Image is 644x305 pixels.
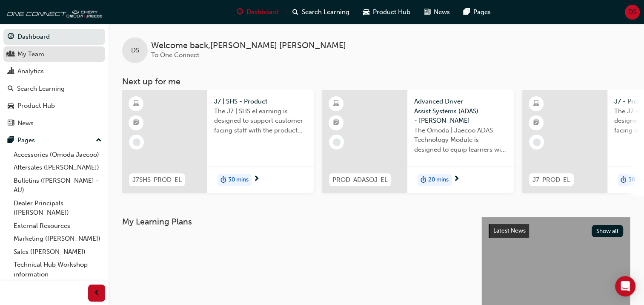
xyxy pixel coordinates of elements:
[10,174,105,197] a: Bulletins ([PERSON_NAME] - AU)
[3,27,105,132] button: DashboardMy TeamAnalyticsSearch LearningProduct HubNews
[592,225,624,237] button: Show all
[109,77,644,86] h3: Next up for me
[8,120,14,127] span: news-icon
[17,84,65,94] div: Search Learning
[133,98,139,109] span: learningResourceType_ELEARNING-icon
[457,3,498,21] a: pages-iconPages
[17,49,44,59] div: My Team
[253,176,260,183] span: next-icon
[3,132,105,148] button: Pages
[17,66,44,76] div: Analytics
[3,29,105,45] a: Dashboard
[3,63,105,79] a: Analytics
[286,3,356,21] a: search-iconSearch Learning
[473,7,491,17] span: Pages
[151,51,199,59] span: To One Connect
[3,115,105,131] a: News
[363,7,369,17] span: car-icon
[3,98,105,114] a: Product Hub
[615,276,635,296] div: Open Intercom Messenger
[333,98,339,109] span: learningResourceType_ELEARNING-icon
[424,7,430,17] span: news-icon
[230,3,286,21] a: guage-iconDashboard
[428,175,449,185] span: 20 mins
[8,102,14,110] span: car-icon
[132,175,182,185] span: J7SHS-PROD-EL
[10,219,105,233] a: External Resources
[8,51,14,58] span: people-icon
[8,68,14,75] span: chart-icon
[4,3,102,20] img: oneconnect
[3,46,105,62] a: My Team
[96,135,102,146] span: up-icon
[131,46,139,55] span: DS
[17,118,34,128] div: News
[8,137,14,144] span: pages-icon
[8,85,14,93] span: search-icon
[421,175,426,186] span: duration-icon
[228,175,249,185] span: 30 mins
[122,90,314,193] a: J7SHS-PROD-ELJ7 | SHS - ProductThe J7 | SHS eLearning is designed to support customer facing staf...
[133,138,140,146] span: learningRecordVerb_NONE-icon
[10,232,105,245] a: Marketing ([PERSON_NAME])
[356,3,417,21] a: car-iconProduct Hub
[493,227,526,234] span: Latest News
[332,175,388,185] span: PROD-ADASOJ-EL
[489,224,623,238] a: Latest NewsShow all
[417,3,457,21] a: news-iconNews
[414,126,507,155] span: The Omoda | Jaecoo ADAS Technology Module is designed to equip learners with essential knowledge ...
[10,148,105,161] a: Accessories (Omoda Jaecoo)
[333,138,341,146] span: learningRecordVerb_NONE-icon
[133,118,139,129] span: booktick-icon
[373,7,410,17] span: Product Hub
[464,7,470,17] span: pages-icon
[214,97,307,106] span: J7 | SHS - Product
[322,90,514,193] a: PROD-ADASOJ-ELAdvanced Driver Assist Systems (ADAS) - [PERSON_NAME]The Omoda | Jaecoo ADAS Techno...
[17,135,35,145] div: Pages
[10,197,105,219] a: Dealer Principals ([PERSON_NAME])
[220,175,226,186] span: duration-icon
[3,81,105,97] a: Search Learning
[94,288,100,299] span: prev-icon
[151,41,346,51] span: Welcome back , [PERSON_NAME] [PERSON_NAME]
[621,175,627,186] span: duration-icon
[246,7,279,17] span: Dashboard
[625,5,640,20] button: DS
[532,175,570,185] span: J7-PROD-EL
[10,281,105,294] a: User changes
[533,118,539,129] span: booktick-icon
[10,245,105,259] a: Sales ([PERSON_NAME])
[8,33,14,41] span: guage-icon
[414,97,507,126] span: Advanced Driver Assist Systems (ADAS) - [PERSON_NAME]
[434,7,450,17] span: News
[10,258,105,281] a: Technical Hub Workshop information
[533,98,539,109] span: learningResourceType_ELEARNING-icon
[17,101,55,111] div: Product Hub
[214,106,307,135] span: The J7 | SHS eLearning is designed to support customer facing staff with the product and sales in...
[122,217,468,227] h3: My Learning Plans
[533,138,541,146] span: learningRecordVerb_NONE-icon
[333,118,339,129] span: booktick-icon
[628,7,636,17] span: DS
[10,161,105,174] a: Aftersales ([PERSON_NAME])
[302,7,349,17] span: Search Learning
[292,7,298,17] span: search-icon
[237,7,243,17] span: guage-icon
[453,176,460,183] span: next-icon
